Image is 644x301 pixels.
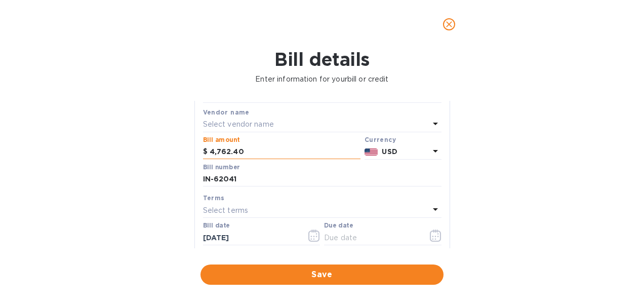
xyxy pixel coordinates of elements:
button: close [437,12,461,36]
button: Save [200,265,444,285]
b: Currency [365,136,396,143]
p: Select vendor name [203,119,274,130]
input: Enter bill number [203,172,441,187]
span: Save [209,269,435,281]
label: Bill amount [203,137,239,143]
p: Enter information for your bill or credit [8,74,636,85]
label: Bill date [203,223,230,229]
label: Due date [324,223,353,229]
input: Due date [324,230,420,245]
input: Select date [203,230,299,245]
b: Terms [203,194,225,202]
p: Select terms [203,205,249,216]
img: USD [365,148,378,156]
h1: Bill details [8,49,636,70]
b: USD [382,147,397,156]
input: $ Enter bill amount [210,144,360,160]
label: Bill number [203,164,239,170]
b: Vendor name [203,108,250,116]
div: $ [203,144,210,160]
